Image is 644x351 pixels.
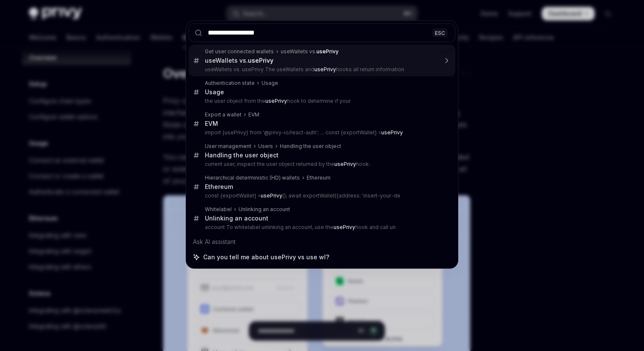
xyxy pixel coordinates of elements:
div: useWallets vs. [281,48,339,55]
b: usePrivy [333,224,355,230]
b: usePrivy [381,129,403,136]
div: Ask AI assistant [189,234,455,249]
p: import {usePrivy} from '@privy-io/react-auth'; ... const {exportWallet} = [205,129,437,136]
div: ESC [432,28,448,37]
div: Hierarchical deterministic (HD) wallets [205,174,300,181]
div: Whitelabel [205,206,232,213]
b: usePrivy [316,48,339,55]
div: useWallets vs. [205,57,273,64]
div: Export a wallet [205,111,241,118]
p: current user, inspect the user object returned by the hook: [205,161,437,168]
p: account To whitelabel unlinking an account, use the hook and call un [205,224,437,231]
div: EVM [248,111,259,118]
div: EVM [205,120,218,128]
div: Get user connected wallets [205,48,274,55]
div: User management [205,143,251,150]
div: Ethereum [307,174,331,181]
div: Authentication state [205,80,255,87]
p: the user object from the hook to determine if your [205,98,437,104]
b: usePrivy [261,192,282,199]
div: Unlinking an account [239,206,290,213]
div: Ethereum [205,183,233,191]
b: usePrivy [248,57,273,64]
div: Handling the user object [205,151,279,159]
b: usePrivy [265,98,287,104]
b: usePrivy [314,66,336,73]
p: useWallets vs. usePrivy The useWallets and hooks all return information [205,66,437,73]
b: usePrivy [334,161,356,167]
div: Unlinking an account [205,215,268,222]
p: const {exportWallet} = (); await exportWallet({address: 'insert-your-de [205,192,437,199]
div: Users [258,143,273,150]
div: Usage [262,80,278,87]
div: Usage [205,88,224,96]
span: Can you tell me about usePrivy vs use wl? [203,253,329,261]
div: Handling the user object [280,143,341,150]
